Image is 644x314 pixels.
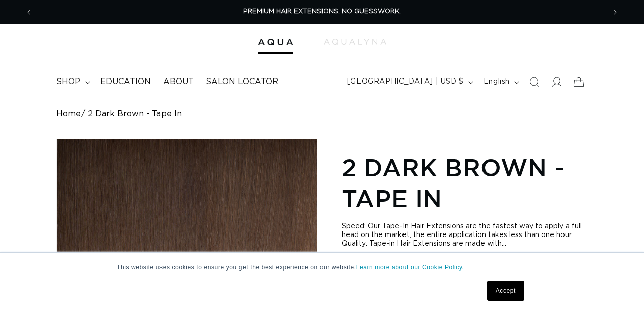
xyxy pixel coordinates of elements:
a: Accept [487,281,524,301]
a: Learn more about our Cookie Policy. [356,264,464,271]
button: Next announcement [604,3,626,22]
span: Salon Locator [206,76,278,87]
span: shop [56,76,80,87]
button: Previous announcement [18,3,40,22]
p: This website uses cookies to ensure you get the best experience on our website. [117,263,527,272]
nav: breadcrumbs [56,109,588,119]
button: English [477,72,523,92]
a: Salon Locator [200,70,284,93]
span: [GEOGRAPHIC_DATA] | USD $ [347,76,464,87]
a: Education [94,70,157,93]
span: English [484,76,510,87]
div: Speed: Our Tape-In Hair Extensions are the fastest way to apply a full head on the market, the en... [342,222,588,248]
summary: Search [523,71,545,93]
img: Aqua Hair Extensions [258,39,293,46]
span: PREMIUM HAIR EXTENSIONS. NO GUESSWORK. [243,8,401,15]
span: About [163,76,194,87]
img: aqualyna.com [324,39,386,45]
a: Home [56,109,81,119]
span: Education [100,76,151,87]
button: [GEOGRAPHIC_DATA] | USD $ [341,72,477,92]
a: About [157,70,200,93]
h1: 2 Dark Brown - Tape In [342,151,588,214]
summary: shop [50,70,94,93]
span: 2 Dark Brown - Tape In [88,109,182,119]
